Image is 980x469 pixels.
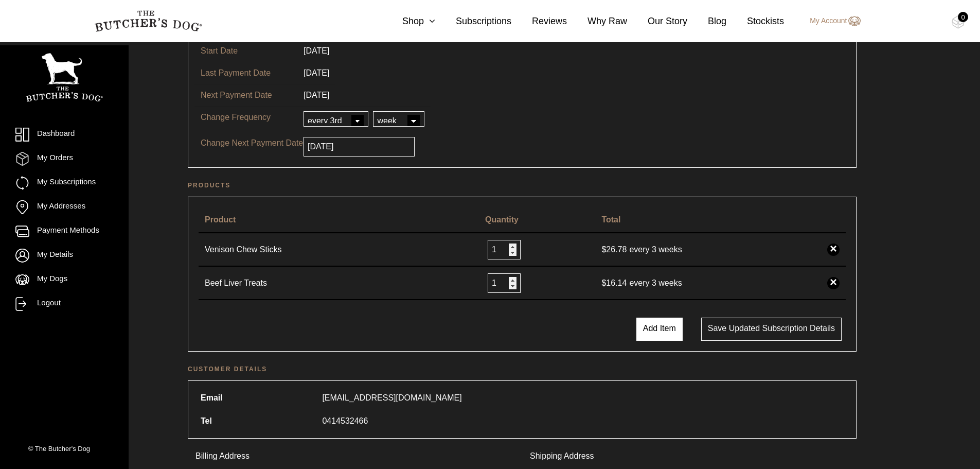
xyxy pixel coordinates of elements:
[601,279,606,287] span: $
[195,451,514,461] h3: Billing Address
[479,207,595,233] th: Quantity
[601,245,606,254] span: $
[194,40,297,62] td: Start Date
[958,12,968,22] div: 0
[627,14,687,28] a: Our Story
[316,387,850,409] td: [EMAIL_ADDRESS][DOMAIN_NAME]
[726,14,784,28] a: Stockists
[194,84,297,106] td: Next Payment Date
[15,224,113,238] a: Payment Methods
[26,53,103,102] img: TBD_Portrait_Logo_White.png
[511,14,567,28] a: Reviews
[15,249,113,263] a: My Details
[827,244,840,256] a: ×
[595,233,821,267] td: every 3 weeks
[201,111,304,124] p: Change Frequency
[316,410,850,432] td: 0414532466
[199,207,479,233] th: Product
[194,387,315,409] th: Email
[15,200,113,214] a: My Addresses
[435,14,511,28] a: Subscriptions
[201,137,304,149] p: Change Next Payment Date
[188,364,857,374] h2: Customer details
[205,244,308,256] a: Venison Chew Sticks
[382,14,435,28] a: Shop
[530,451,849,461] h3: Shipping Address
[297,84,335,106] td: [DATE]
[567,14,627,28] a: Why Raw
[799,15,860,27] a: My Account
[15,152,113,166] a: My Orders
[595,267,821,300] td: every 3 weeks
[15,128,113,142] a: Dashboard
[952,15,965,29] img: TBD_Cart-Empty.png
[15,297,113,311] a: Logout
[636,318,683,341] button: Add Item
[194,410,315,432] th: Tel
[595,207,821,233] th: Total
[601,279,629,287] span: 16.14
[701,318,842,341] button: Save updated subscription details
[15,273,113,287] a: My Dogs
[601,245,629,254] span: 26.78
[15,176,113,190] a: My Subscriptions
[205,277,308,289] a: Beef Liver Treats
[188,180,857,190] h2: Products
[297,40,335,62] td: [DATE]
[827,277,840,289] a: ×
[194,62,297,84] td: Last Payment Date
[297,62,335,84] td: [DATE]
[687,14,726,28] a: Blog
